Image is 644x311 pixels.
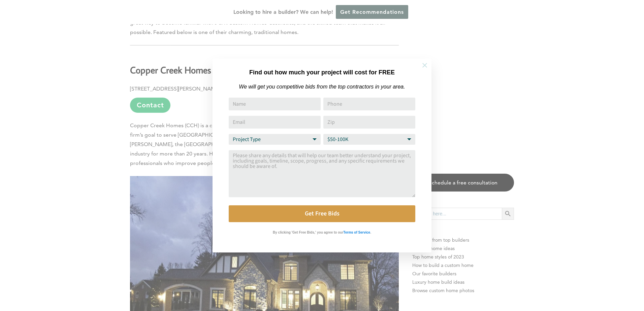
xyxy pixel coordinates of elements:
[515,263,636,303] iframe: Drift Widget Chat Controller
[370,231,371,234] strong: .
[229,150,415,197] textarea: Comment or Message
[343,231,370,234] strong: Terms of Service
[323,98,415,110] input: Phone
[229,205,415,222] button: Get Free Bids
[229,98,321,110] input: Name
[229,134,321,145] select: Project Type
[343,229,370,235] a: Terms of Service
[239,84,405,90] em: We will get you competitive bids from the top contractors in your area.
[323,134,415,145] select: Budget Range
[229,116,321,129] input: Email Address
[323,116,415,129] input: Zip
[273,231,343,234] strong: By clicking 'Get Free Bids,' you agree to our
[249,69,395,76] strong: Find out how much your project will cost for FREE
[413,54,437,77] button: Close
